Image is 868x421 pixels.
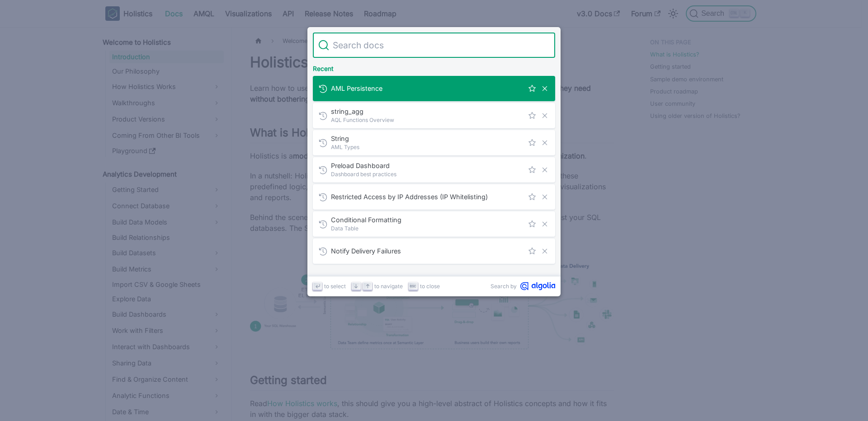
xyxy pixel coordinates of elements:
[329,33,550,58] input: Search docs
[527,138,537,148] button: Save this search
[331,215,524,224] span: Conditional Formatting​
[540,219,550,229] button: Remove this search from history
[324,282,346,290] span: to select
[313,76,555,101] a: AML Persistence
[540,138,550,148] button: Remove this search from history
[331,107,524,116] span: string_agg
[491,282,555,290] a: Search byAlgolia
[314,283,321,290] svg: Enter key
[527,84,537,94] button: Save this search
[313,211,555,237] a: Conditional Formatting​Data Table
[331,161,524,170] span: Preload Dashboard​
[540,246,550,256] button: Remove this search from history
[420,282,440,290] span: to close
[313,103,555,128] a: string_aggAQL Functions Overview
[331,116,524,124] span: AQL Functions Overview
[540,192,550,202] button: Remove this search from history
[311,58,557,76] div: Recent
[364,283,371,290] svg: Arrow up
[331,84,524,93] span: AML Persistence
[353,283,359,290] svg: Arrow down
[520,282,555,290] svg: Algolia
[540,111,550,121] button: Remove this search from history
[313,184,555,210] a: Restricted Access by IP Addresses (IP Whitelisting)
[313,130,555,155] a: String​AML Types
[331,247,524,255] span: Notify Delivery Failures
[313,239,555,264] a: Notify Delivery Failures
[313,157,555,182] a: Preload Dashboard​Dashboard best practices
[540,165,550,175] button: Remove this search from history
[527,246,537,256] button: Save this search
[331,143,524,151] span: AML Types
[374,282,403,290] span: to navigate
[527,219,537,229] button: Save this search
[331,224,524,233] span: Data Table
[527,111,537,121] button: Save this search
[527,192,537,202] button: Save this search
[331,192,524,201] span: Restricted Access by IP Addresses (IP Whitelisting)
[331,170,524,178] span: Dashboard best practices
[540,84,550,94] button: Remove this search from history
[491,282,517,290] span: Search by
[527,165,537,175] button: Save this search
[331,134,524,143] span: String​
[410,283,416,290] svg: Escape key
